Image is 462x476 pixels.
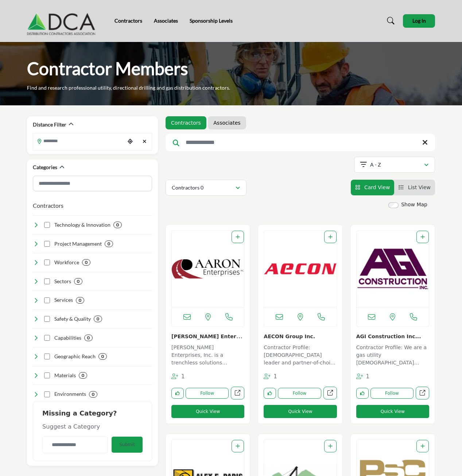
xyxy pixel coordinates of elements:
[98,353,107,360] div: 0 Results For Geographic Reach
[171,388,184,399] button: Like listing
[186,388,229,399] button: Follow
[44,241,50,247] input: Select Project Management checkbox
[54,372,76,379] h4: Materials: Expertise in handling, fabricating, and installing a wide range of pipeline materials ...
[33,164,57,171] h2: Categories
[44,354,50,359] input: Select Geographic Reach checkbox
[74,278,82,285] div: 0 Results For Sectors
[101,354,104,359] b: 0
[264,231,336,307] img: AECON Group Inc.
[27,57,188,80] h1: Contractor Members
[27,6,99,35] img: Site Logo
[139,134,150,149] div: Clear search location
[403,14,435,28] button: Log In
[370,161,381,168] p: A - Z
[108,241,110,246] b: 0
[44,222,50,228] input: Select Technology & Innovation checkbox
[44,316,50,322] input: Select Safety & Quality checkbox
[82,259,90,266] div: 0 Results For Workforce
[399,184,431,190] a: View List
[357,231,429,307] a: Open Listing in new tab
[356,332,429,340] h3: AGI Construction Inc.
[33,201,63,210] button: Contractors
[356,344,429,368] p: Contractor Profile: We are a gas utility [DEMOGRAPHIC_DATA] employing over 300 workers and servic...
[370,388,414,399] button: Follow
[171,372,185,381] div: Followers
[54,296,73,304] h4: Services: Comprehensive offerings for pipeline construction, maintenance, and repair across vario...
[112,437,143,453] button: Submit
[54,259,79,266] h4: Workforce: Skilled, experienced, and diverse professionals dedicated to excellence in all aspects...
[114,17,142,24] a: Contractors
[54,334,81,342] h4: Capabilities: Specialized skills and equipment for executing complex projects using advanced tech...
[412,17,426,24] span: Log In
[356,342,429,368] a: Contractor Profile: We are a gas utility [DEMOGRAPHIC_DATA] employing over 300 workers and servic...
[416,387,429,399] a: Open agi-construction-inc in new tab
[172,231,244,307] a: Open Listing in new tab
[328,234,333,240] a: Add To List
[42,409,143,422] h2: Missing a Category?
[236,234,240,240] a: Add To List
[357,231,429,307] img: AGI Construction Inc.
[44,391,50,397] input: Select Environments checkbox
[85,260,88,265] b: 0
[394,180,435,195] li: List View
[42,436,108,453] input: Category Name
[116,222,119,227] b: 0
[76,297,84,304] div: 0 Results For Services
[97,316,99,321] b: 0
[351,180,395,195] li: Card View
[420,234,425,240] a: Add To List
[356,333,421,339] a: AGI Construction Inc...
[166,180,246,196] button: Contractors 0
[44,260,50,265] input: Select Workforce checkbox
[94,316,102,322] div: 0 Results For Safety & Quality
[44,297,50,303] input: Select Services checkbox
[33,176,152,191] input: Search Category
[354,157,435,173] button: A - Z
[264,332,337,340] h3: AECON Group Inc.
[113,222,122,228] div: 0 Results For Technology & Innovation
[92,392,94,397] b: 0
[79,372,87,379] div: 0 Results For Materials
[264,405,337,418] button: Quick View
[89,391,97,398] div: 0 Results For Environments
[54,390,86,398] h4: Environments: Adaptability to diverse geographical, topographical, and environmental conditions f...
[87,335,90,340] b: 0
[42,423,100,430] span: Suggest a Category
[408,184,431,190] span: List View
[231,387,244,399] a: Open aaron-enterprises-inc in new tab
[213,119,240,126] a: Associates
[172,231,244,307] img: Aaron Enterprises Inc.
[171,342,244,368] a: [PERSON_NAME] Enterprises, Inc. is a trenchless solutions contractor focusing on trenchless utili...
[328,443,333,449] a: Add To List
[356,405,429,418] button: Quick View
[171,119,201,126] a: Contractors
[33,134,125,148] input: Search Location
[323,387,337,399] a: Open aecon-utilities-ltd in new tab
[171,344,244,368] p: [PERSON_NAME] Enterprises, Inc. is a trenchless solutions contractor focusing on trenchless utili...
[171,405,244,418] button: Quick View
[264,344,337,368] p: Contractor Profile: [DEMOGRAPHIC_DATA] leader and partner-of-choice in construction and infrastru...
[27,84,230,91] p: Find and research professional utility, directional drilling and gas distribution contractors.
[264,342,337,368] a: Contractor Profile: [DEMOGRAPHIC_DATA] leader and partner-of-choice in construction and infrastru...
[356,388,369,399] button: Like listing
[172,184,203,191] p: Contractors 0
[401,201,427,208] label: Show Map
[356,372,370,381] div: Followers
[54,315,91,323] h4: Safety & Quality: Unwavering commitment to ensuring the highest standards of safety, compliance, ...
[236,443,240,449] a: Add To List
[154,17,178,24] a: Associates
[166,134,435,151] input: Search Keyword
[105,241,113,247] div: 0 Results For Project Management
[171,332,244,340] h3: Aaron Enterprises Inc.
[33,121,66,128] h2: Distance Filter
[190,17,233,24] a: Sponsorship Levels
[44,372,50,378] input: Select Materials checkbox
[84,335,93,341] div: 0 Results For Capabilities
[54,221,110,229] h4: Technology & Innovation: Leveraging cutting-edge tools, systems, and processes to optimize effici...
[44,335,50,341] input: Select Capabilities checkbox
[44,278,50,284] input: Select Sectors checkbox
[264,372,277,381] div: Followers
[380,15,399,27] a: Search
[278,388,321,399] button: Follow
